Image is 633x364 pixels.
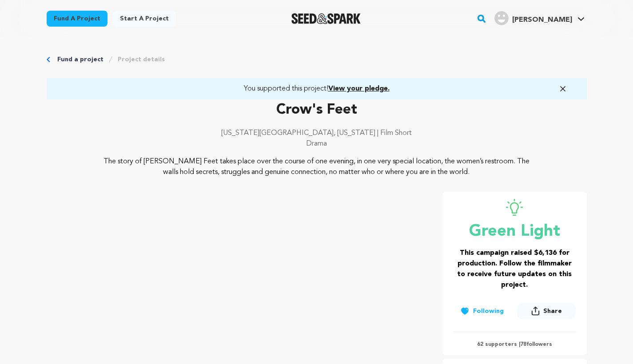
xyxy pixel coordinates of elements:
[453,341,576,348] p: 62 supporters | followers
[493,9,586,25] a: Eduardo M.'s Profile
[453,223,576,241] p: Green Light
[100,156,533,178] p: The story of [PERSON_NAME] Feet takes place over the course of one evening, in one very special l...
[113,11,176,27] a: Start a project
[47,99,587,121] p: Crow's Feet
[57,83,576,94] a: You supported this project!View your pledge.
[517,303,576,323] span: Share
[328,85,390,92] span: View your pledge.
[57,55,104,64] a: Fund a project
[47,138,587,149] p: Drama
[493,9,586,28] span: Eduardo M.'s Profile
[517,303,576,319] button: Share
[520,342,526,347] span: 78
[543,307,562,316] span: Share
[512,16,572,24] span: [PERSON_NAME]
[291,13,361,24] a: Seed&Spark Homepage
[494,11,572,25] div: Eduardo M.'s Profile
[118,55,165,64] a: Project details
[47,55,587,64] div: Breadcrumb
[494,11,509,25] img: user.png
[453,248,576,290] h3: This campaign raised $6,136 for production. Follow the filmmaker to receive future updates on thi...
[47,128,587,138] p: [US_STATE][GEOGRAPHIC_DATA], [US_STATE] | Film Short
[291,13,361,24] img: Seed&Spark Logo Dark Mode
[453,303,511,319] button: Following
[47,11,107,27] a: Fund a project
